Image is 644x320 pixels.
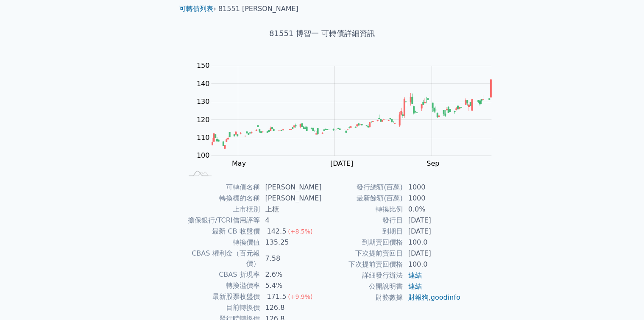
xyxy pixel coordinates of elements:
[173,28,471,39] h1: 81551 博智一 可轉債詳細資訊
[265,292,288,302] div: 171.5
[322,270,403,281] td: 詳細發行辦法
[183,237,260,248] td: 轉換價值
[232,159,246,167] tspan: May
[183,291,260,302] td: 最新股票收盤價
[403,259,461,270] td: 100.0
[180,5,214,13] a: 可轉債列表
[288,228,312,235] span: (+8.5%)
[260,193,322,204] td: [PERSON_NAME]
[197,80,210,88] tspan: 140
[260,302,322,313] td: 126.8
[322,193,403,204] td: 最新餘額(百萬)
[197,151,210,159] tspan: 100
[403,204,461,215] td: 0.0%
[403,193,461,204] td: 1000
[431,293,460,301] a: goodinfo
[322,248,403,259] td: 下次提前賣回日
[330,159,353,167] tspan: [DATE]
[403,292,461,303] td: ,
[403,248,461,259] td: [DATE]
[183,302,260,313] td: 目前轉換價
[322,292,403,303] td: 財務數據
[322,259,403,270] td: 下次提前賣回價格
[322,237,403,248] td: 到期賣回價格
[197,97,210,106] tspan: 130
[322,204,403,215] td: 轉換比例
[260,215,322,226] td: 4
[408,271,422,279] a: 連結
[408,293,429,301] a: 財報狗
[288,293,312,300] span: (+9.9%)
[183,280,260,291] td: 轉換溢價率
[183,248,260,269] td: CBAS 權利金（百元報價）
[408,282,422,290] a: 連結
[180,4,216,14] li: ›
[192,61,505,167] g: Chart
[403,226,461,237] td: [DATE]
[183,269,260,280] td: CBAS 折現率
[183,182,260,193] td: 可轉債名稱
[322,215,403,226] td: 發行日
[197,134,210,142] tspan: 110
[322,182,403,193] td: 發行總額(百萬)
[260,204,322,215] td: 上櫃
[260,237,322,248] td: 135.25
[265,226,288,237] div: 142.5
[260,248,322,269] td: 7.58
[260,269,322,280] td: 2.6%
[197,116,210,124] tspan: 120
[183,193,260,204] td: 轉換標的名稱
[322,226,403,237] td: 到期日
[322,281,403,292] td: 公開說明書
[403,237,461,248] td: 100.0
[183,204,260,215] td: 上市櫃別
[183,215,260,226] td: 擔保銀行/TCRI信用評等
[403,215,461,226] td: [DATE]
[212,80,491,149] g: Series
[427,159,439,167] tspan: Sep
[260,182,322,193] td: [PERSON_NAME]
[260,280,322,291] td: 5.4%
[403,182,461,193] td: 1000
[183,226,260,237] td: 最新 CB 收盤價
[218,4,298,14] li: 81551 [PERSON_NAME]
[197,61,210,70] tspan: 150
